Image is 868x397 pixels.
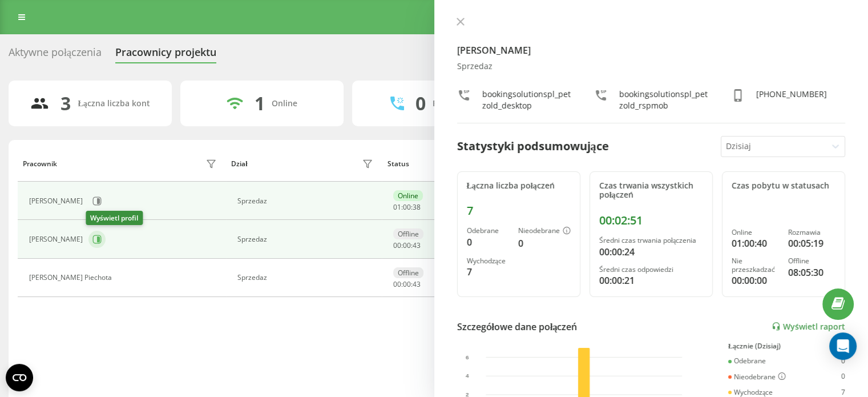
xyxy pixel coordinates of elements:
div: 0 [415,93,426,114]
div: Nie przeszkadzać [732,257,779,274]
div: : : [393,203,421,211]
span: 43 [413,279,421,289]
div: Offline [393,228,423,239]
div: [PERSON_NAME] [29,197,86,205]
div: 00:00:00 [732,274,779,287]
span: 00 [393,240,401,250]
div: Nieodebrane [728,372,786,382]
div: 7 [467,204,571,218]
button: Open CMP widget [6,364,33,391]
div: 00:00:24 [599,245,703,259]
div: 3 [60,93,71,114]
div: Rozmawiają [433,99,478,109]
div: bookingsolutionspl_petzold_desktop [482,89,571,111]
div: Online [393,190,423,201]
h4: [PERSON_NAME] [457,43,846,57]
div: Pracownicy projektu [115,46,216,64]
span: 38 [413,202,421,212]
div: Sprzedaz [237,274,376,282]
div: Sprzedaz [237,235,376,243]
div: 00:00:21 [599,274,703,287]
div: Wyświetl profil [86,211,143,225]
span: 00 [393,279,401,289]
div: Online [272,99,297,109]
div: 08:05:30 [788,266,835,279]
div: Szczegółowe dane połączeń [457,320,578,334]
div: 1 [255,93,265,114]
div: 01:00:40 [732,236,779,250]
div: [PERSON_NAME] Piechota [29,274,115,282]
div: Status [387,160,409,168]
a: Wyświetl raport [772,322,845,331]
div: : : [393,242,421,250]
span: 00 [403,240,411,250]
div: Rozmawia [788,228,835,236]
div: Odebrane [728,357,766,365]
div: Statystyki podsumowujące [457,138,609,155]
div: Czas pobytu w statusach [732,181,835,191]
div: Offline [788,257,835,265]
div: Online [732,228,779,236]
div: 0 [841,357,845,365]
div: [PHONE_NUMBER] [756,89,827,111]
div: 00:05:19 [788,236,835,250]
div: Open Intercom Messenger [829,332,857,360]
div: bookingsolutionspl_petzold_rspmob [619,89,708,111]
div: Sprzedaz [457,62,846,71]
div: [PERSON_NAME] [29,235,86,243]
div: Wychodzące [728,388,773,396]
div: Średni czas trwania połączenia [599,236,703,244]
div: Łączna liczba połączeń [467,181,571,191]
div: 00:02:51 [599,214,703,227]
div: Odebrane [467,227,509,235]
span: 01 [393,202,401,212]
div: Łączna liczba kont [78,99,150,109]
div: Aktywne połączenia [9,46,102,64]
span: 00 [403,279,411,289]
div: Offline [393,267,423,278]
div: 0 [841,372,845,382]
div: Wychodzące [467,257,509,265]
div: 7 [841,388,845,396]
div: Sprzedaz [237,197,376,205]
div: Łącznie (Dzisiaj) [728,342,845,350]
span: 00 [403,202,411,212]
div: 0 [467,235,509,249]
div: Średni czas odpowiedzi [599,266,703,274]
text: 4 [466,372,469,379]
div: Dział [231,160,247,168]
div: 0 [518,236,571,250]
div: Nieodebrane [518,227,571,236]
text: 6 [466,354,469,360]
div: Czas trwania wszystkich połączeń [599,181,703,200]
div: 7 [467,265,509,279]
div: : : [393,280,421,288]
span: 43 [413,240,421,250]
div: Pracownik [23,160,57,168]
